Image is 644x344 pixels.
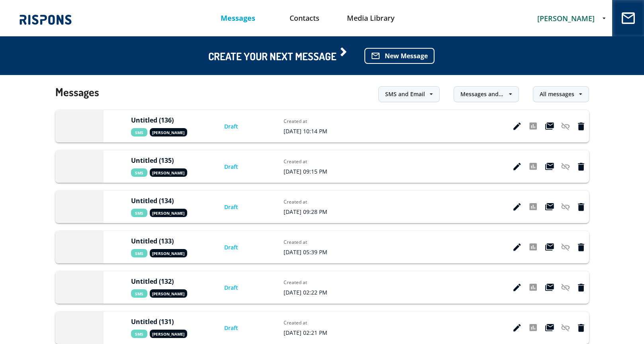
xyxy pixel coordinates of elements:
div: [DATE] 09:15 PM [284,168,339,175]
i: Can not freeze drafts [561,163,570,171]
i: Duplicate message [545,284,554,292]
div: [DATE] 10:14 PM [284,127,339,135]
div: Created at [284,319,339,326]
i: Message analytics [529,123,537,130]
div: Untitled (132) [131,277,197,285]
i: Edit [513,123,521,130]
span: Sms [131,289,147,298]
span: Sms [131,128,147,136]
div: Draft [224,284,256,292]
div: Untitled (136) [131,116,197,124]
i: Delete message [578,203,584,211]
a: Messages [205,8,271,28]
div: [DATE] 02:21 PM [284,329,339,336]
i: Can not freeze drafts [561,243,570,251]
i: Delete message [578,163,584,171]
div: Created at [284,118,339,125]
div: [DATE] 02:22 PM [284,289,339,296]
span: [PERSON_NAME] [537,14,595,23]
div: [DATE] 05:39 PM [284,248,339,256]
i: mail_outline [371,51,380,61]
div: [DATE] 09:28 PM [284,208,339,215]
span: [PERSON_NAME] [150,249,187,257]
a: Media Library [337,8,404,28]
div: Created at [284,158,339,165]
i: Duplicate message [545,123,554,130]
span: CREATE YOUR NEXT MESSAGE [208,51,348,60]
div: All messages [540,90,574,98]
i: Duplicate message [545,163,554,171]
i: Message analytics [529,243,537,251]
a: Contacts [271,8,338,28]
i: Duplicate message [545,243,554,251]
span: [PERSON_NAME] [150,128,187,136]
div: SMS and Email [385,90,425,98]
div: Draft [224,243,256,251]
div: Created at [284,279,339,286]
i: Delete message [578,324,584,332]
i: Delete message [578,123,584,130]
span: [PERSON_NAME] [150,209,187,217]
div: Created at [284,239,339,245]
i: Delete message [578,284,584,292]
div: Untitled (133) [131,237,197,245]
i: Can not freeze drafts [561,203,570,211]
i: Edit [513,243,521,251]
i: Delete message [578,243,584,251]
div: Draft [224,163,256,171]
span: Sms [131,168,147,177]
i: Can not freeze drafts [561,284,570,292]
i: Message analytics [529,203,537,211]
span: Sms [131,249,147,257]
h1: Messages [55,73,99,110]
i: Edit [513,163,521,171]
span: Sms [131,330,147,338]
div: Draft [224,123,256,130]
div: Untitled (131) [131,318,197,326]
div: Untitled (135) [131,156,197,164]
span: Sms [131,209,147,217]
i: Duplicate message [545,324,554,332]
i: Edit [513,203,521,211]
span: [PERSON_NAME] [150,168,187,177]
div: Draft [224,324,256,332]
i: Duplicate message [545,203,554,211]
i: Can not freeze drafts [561,324,570,332]
i: Message analytics [529,163,537,171]
span: [PERSON_NAME] [150,289,187,298]
div: Draft [224,203,256,211]
div: Untitled (134) [131,197,197,205]
div: Messages and Automation [460,90,504,98]
div: Created at [284,198,339,205]
i: Edit [513,324,521,332]
i: Message analytics [529,324,537,332]
i: Message analytics [529,284,537,292]
i: Can not freeze drafts [561,123,570,130]
span: [PERSON_NAME] [150,330,187,338]
button: mail_outlineNew Message [364,48,435,64]
i: Edit [513,284,521,292]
